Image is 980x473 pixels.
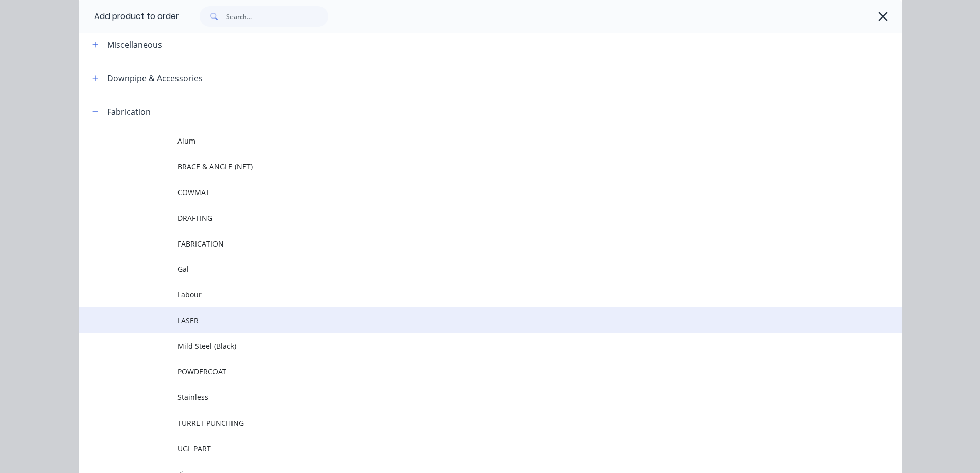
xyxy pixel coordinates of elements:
div: Downpipe & Accessories [107,72,203,84]
span: TURRET PUNCHING [177,417,757,428]
span: Alum [177,135,757,146]
span: Stainless [177,392,757,402]
div: Fabrication [107,106,151,118]
span: FABRICATION [177,238,757,249]
span: Mild Steel (Black) [177,341,757,352]
div: Miscellaneous [107,39,162,51]
span: DRAFTING [177,213,757,223]
span: UGL PART [177,443,757,454]
span: COWMAT [177,187,757,198]
span: LASER [177,315,757,326]
span: BRACE & ANGLE (NET) [177,161,757,172]
span: POWDERCOAT [177,366,757,377]
input: Search... [226,6,328,27]
span: Labour [177,289,757,300]
span: Gal [177,264,757,274]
